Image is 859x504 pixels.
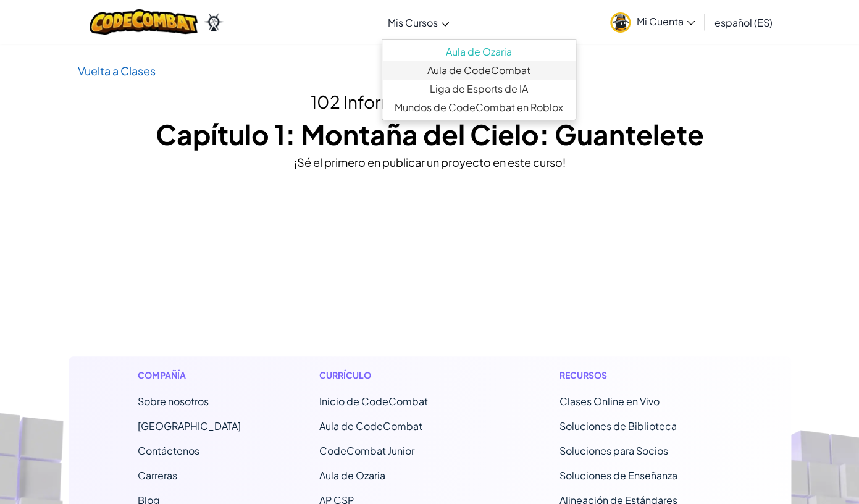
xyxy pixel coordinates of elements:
[559,444,668,457] a: Soluciones para Socios
[637,15,695,28] span: Mi Cuenta
[382,6,455,39] a: Mis Cursos
[708,6,779,39] a: español (ES)
[78,153,782,171] div: ¡Sé el primero en publicar un proyecto en este curso!
[319,469,385,482] a: Aula de Ozaria
[138,469,177,482] a: Carreras
[388,16,438,29] span: Mis Cursos
[138,444,199,457] span: Contáctenos
[382,61,576,80] a: Aula de CodeCombat
[319,395,428,408] span: Inicio de CodeCombat
[319,444,414,457] a: CodeCombat Junior
[204,13,224,31] img: Ozaria
[382,43,576,61] a: Aula de Ozaria
[382,80,576,98] a: Liga de Esports de IA
[138,395,209,408] a: Sobre nosotros
[559,469,677,482] a: Soluciones de Enseñanza
[78,89,782,115] h2: 102 Information Technologies
[138,419,241,432] a: [GEOGRAPHIC_DATA]
[559,419,677,432] a: Soluciones de Biblioteca
[138,369,241,382] h1: Compañía
[604,2,701,41] a: Mi Cuenta
[382,98,576,117] a: Mundos de CodeCombat en Roblox
[319,419,422,432] a: Aula de CodeCombat
[714,16,773,29] span: español (ES)
[90,9,198,35] img: CodeCombat logo
[559,369,722,382] h1: Recursos
[78,115,782,153] h1: Capítulo 1: Montaña del Cielo: Guantelete
[78,64,156,78] a: Vuelta a Clases
[559,395,660,408] a: Clases Online en Vivo
[319,369,482,382] h1: Currículo
[610,12,631,33] img: avatar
